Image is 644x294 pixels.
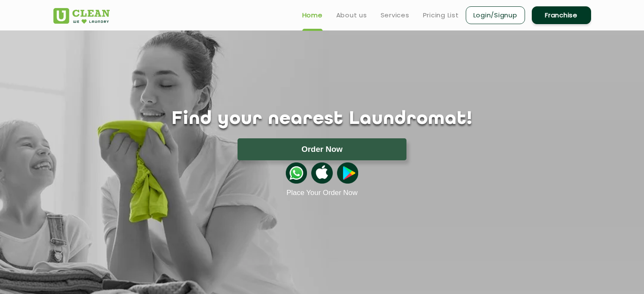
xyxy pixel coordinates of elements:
h1: Find your nearest Laundromat! [47,109,597,130]
a: Home [302,10,323,20]
a: Login/Signup [466,6,525,24]
a: Services [381,10,409,20]
img: apple-icon.png [311,162,332,184]
button: Order Now [238,138,406,160]
img: UClean Laundry and Dry Cleaning [53,8,110,24]
a: Pricing List [423,10,459,20]
img: playstoreicon.png [337,162,358,184]
a: Franchise [532,6,591,24]
a: About us [336,10,367,20]
img: whatsappicon.png [286,162,307,184]
a: Place Your Order Now [286,189,357,197]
